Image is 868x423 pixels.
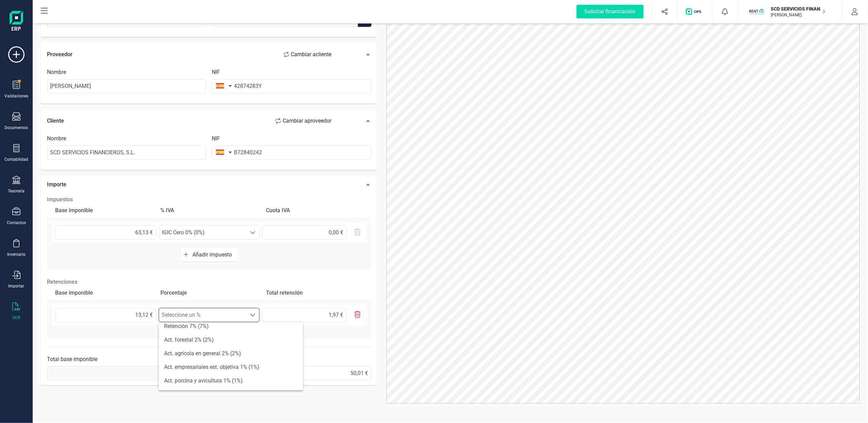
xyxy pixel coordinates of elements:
[568,1,652,22] button: Solicitar financiación
[749,4,764,19] img: SC
[269,114,338,128] button: Cambiar aproveedor
[577,5,644,18] div: Solicitar financiación
[47,195,372,204] h2: Impuestos
[212,135,220,143] label: NIF
[13,315,20,320] div: OCR
[159,374,303,388] li: Act. porcina y avicultura 1% (1%)
[47,68,66,76] label: Nombre
[159,319,303,333] li: Retención 7% (7%)
[212,68,220,76] label: NIF
[47,114,338,128] div: Cliente
[4,93,28,99] div: Validaciones
[9,283,25,289] div: Importar
[52,204,155,217] div: Base imponible
[47,48,338,61] div: Proveedor
[291,50,331,59] span: Cambiar a cliente
[263,204,366,217] div: Cuota IVA
[283,117,331,125] span: Cambiar a proveedor
[158,286,261,300] div: Porcentaje
[4,157,28,162] div: Contabilidad
[47,135,66,143] label: Nombre
[47,355,97,363] label: Total base imponible
[7,252,26,257] div: Inventario
[159,308,246,322] span: Seleccione un %
[159,360,303,374] li: Act. empresariales est. objetiva 1% (1%)
[8,188,25,194] div: Tesorería
[158,204,261,217] div: % IVA
[5,125,28,130] div: Documentos
[181,248,237,262] button: Añadir impuesto
[55,308,156,322] input: 0,00 €
[746,1,834,22] button: SCSCD SERVICIOS FINANCIEROS SL[PERSON_NAME]
[47,278,372,286] p: Retenciones
[263,286,366,300] div: Total retención
[159,333,303,347] li: Act. forestal 2% (2%)
[159,347,303,360] li: Act. agrícola en general 2% (2%)
[682,1,708,22] button: Logo de OPS
[52,286,155,300] div: Base imponible
[277,48,338,61] button: Cambiar acliente
[771,5,825,12] p: SCD SERVICIOS FINANCIEROS SL
[262,308,346,322] input: 0,00 €
[55,225,156,240] input: 0,00 €
[47,181,66,188] span: Importe
[192,251,235,258] span: Añadir impuesto
[686,8,704,15] img: Logo de OPS
[159,226,246,239] span: IGIC Cero 0% (0%)
[7,220,26,225] div: Contactos
[10,11,23,33] img: Logo Finanedi
[771,12,825,18] p: [PERSON_NAME]
[262,225,346,240] input: 0,00 €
